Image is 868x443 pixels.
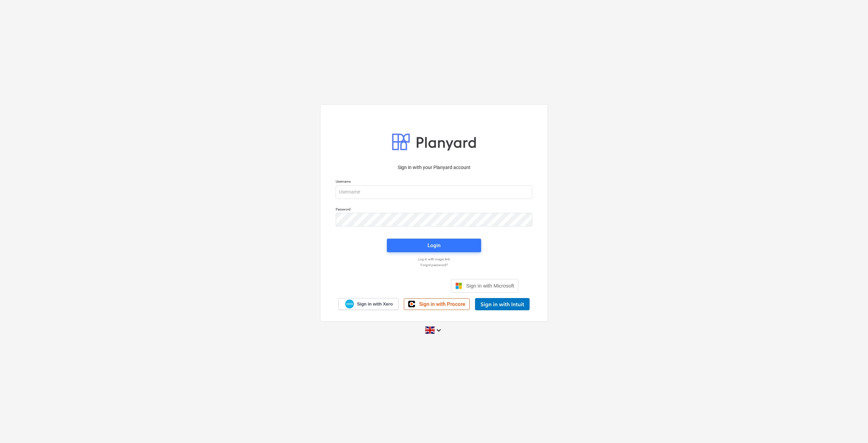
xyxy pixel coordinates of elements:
a: Forgot password? [332,263,536,267]
span: Sign in with Microsoft [466,283,514,289]
p: Sign in with your Planyard account [336,164,532,171]
a: Sign in with Procore [404,298,470,310]
span: Sign in with Xero [357,301,393,307]
div: Login [428,241,440,250]
a: Log in with magic link [332,257,536,261]
img: Microsoft logo [455,282,462,289]
iframe: Prisijungimas naudojant „Google“ mygtuką [346,278,449,293]
iframe: Chat Widget [834,410,868,443]
span: Sign in with Procore [419,301,465,307]
p: Username [336,179,532,185]
img: Xero logo [345,299,354,309]
p: Password [336,207,532,213]
button: Login [387,239,481,252]
a: Sign in with Xero [338,298,399,310]
i: keyboard_arrow_down [435,326,443,334]
input: Username [336,185,532,199]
